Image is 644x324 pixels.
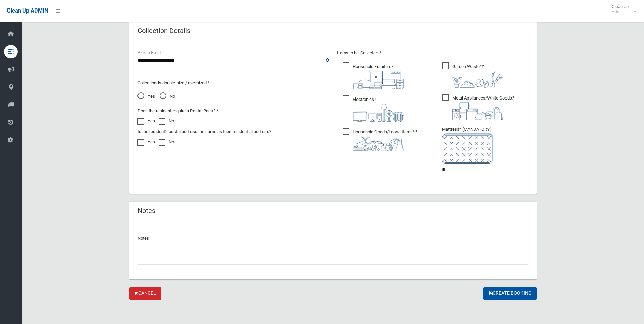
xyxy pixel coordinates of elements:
[129,24,199,37] header: Collection Details
[353,136,404,151] img: b13cc3517677393f34c0a387616ef184.png
[159,117,174,125] label: No
[442,133,493,164] img: e7408bece873d2c1783593a074e5cb2f.png
[343,62,404,89] span: Household Furniture
[160,92,175,101] span: No
[353,129,417,151] i: ?
[612,9,629,14] small: Admin
[343,128,417,151] span: Household Goods/Loose Items*
[137,128,271,136] label: Is the resident's postal address the same as their residential address?
[452,71,503,88] img: 4fd8a5c772b2c999c83690221e5242e0.png
[608,4,636,14] span: Clean Up
[442,127,529,164] span: Mattress* (MANDATORY)
[137,107,218,115] label: Does the resident require a Postal Pack? *
[137,79,329,87] p: Collection is double size / oversized *
[337,49,529,57] p: Items to be Collected *
[442,94,514,120] span: Metal Appliances/White Goods
[129,287,161,300] a: Cancel
[442,62,503,88] span: Garden Waste*
[137,138,155,146] label: Yes
[452,64,503,88] i: ?
[7,7,48,14] span: Clean Up ADMIN
[353,104,404,122] img: 394712a680b73dbc3d2a6a3a7ffe5a07.png
[343,95,404,122] span: Electronics
[353,97,404,122] i: ?
[137,92,155,101] span: Yes
[137,117,155,125] label: Yes
[353,64,404,89] i: ?
[452,95,514,120] i: ?
[159,138,174,146] label: No
[483,287,537,300] button: Create Booking
[137,234,529,242] p: Notes
[452,102,503,120] img: 36c1b0289cb1767239cdd3de9e694f19.png
[129,204,164,217] header: Notes
[353,71,404,89] img: aa9efdbe659d29b613fca23ba79d85cb.png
